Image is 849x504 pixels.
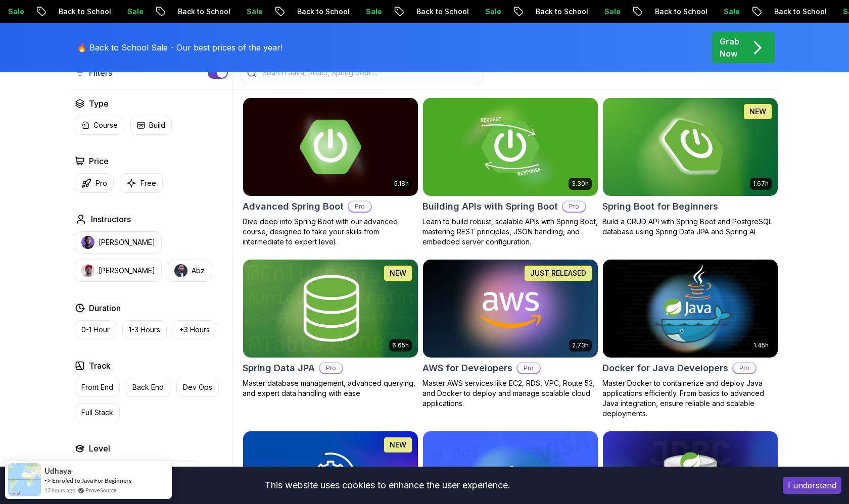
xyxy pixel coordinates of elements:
[174,264,187,277] img: instructor img
[572,180,589,188] p: 3.30h
[129,325,160,335] p: 1-3 Hours
[756,7,825,17] p: Back to School
[8,474,768,496] div: This website uses cookies to enhance the user experience.
[720,35,739,60] p: Grab Now
[279,7,348,17] p: Back to School
[572,341,589,349] p: 2.73h
[44,476,51,484] span: ->
[89,155,109,167] h2: Price
[89,97,109,110] h2: Type
[8,463,41,496] img: provesource social proof notification image
[563,201,585,212] p: Pro
[44,467,71,475] span: Udhaya
[81,325,110,335] p: 0-1 Hour
[603,98,778,196] img: Spring Boot for Beginners card
[390,440,406,450] p: NEW
[130,116,172,135] button: Build
[602,97,778,237] a: Spring Boot for Beginners card1.67hNEWSpring Boot for BeginnersBuild a CRUD API with Spring Boot ...
[392,341,409,349] p: 6.65h
[122,320,167,339] button: 1-3 Hours
[192,266,205,276] p: Abz
[89,302,121,314] h2: Duration
[239,95,422,198] img: Advanced Spring Boot card
[81,382,113,392] p: Front End
[517,363,540,373] p: Pro
[602,199,718,214] h2: Spring Boot for Beginners
[149,120,165,130] p: Build
[260,68,477,78] input: Search Java, React, Spring boot ...
[75,260,162,282] button: instructor img[PERSON_NAME]
[422,259,598,409] a: AWS for Developers card2.73hJUST RELEASEDAWS for DevelopersProMaster AWS services like EC2, RDS, ...
[44,486,75,494] span: 17 hours ago
[40,7,109,17] p: Back to School
[390,268,406,278] p: NEW
[749,107,766,117] p: NEW
[96,178,107,188] p: Pro
[75,320,116,339] button: 0-1 Hour
[109,7,141,17] p: Sale
[602,217,778,237] p: Build a CRUD API with Spring Boot and PostgreSQL database using Spring Data JPA and Spring AI
[422,97,598,247] a: Building APIs with Spring Boot card3.30hBuilding APIs with Spring BootProLearn to build robust, s...
[733,363,756,373] p: Pro
[120,173,163,193] button: Free
[75,173,114,193] button: Pro
[168,260,211,282] button: instructor imgAbz
[160,7,228,17] p: Back to School
[140,178,156,188] p: Free
[126,378,170,397] button: Back End
[753,180,769,188] p: 1.67h
[705,7,738,17] p: Sale
[176,378,219,397] button: Dev Ops
[243,217,418,247] p: Dive deep into Spring Boot with our advanced course, designed to take your skills from intermedia...
[132,382,164,392] p: Back End
[52,477,131,484] a: Enroled to Java For Beginners
[243,199,344,214] h2: Advanced Spring Boot
[602,259,778,419] a: Docker for Java Developers card1.45hDocker for Java DevelopersProMaster Docker to containerize an...
[467,7,499,17] p: Sale
[75,378,120,397] button: Front End
[89,360,111,372] h2: Track
[517,7,586,17] p: Back to School
[603,260,778,358] img: Docker for Java Developers card
[89,442,110,455] h2: Level
[398,7,467,17] p: Back to School
[89,67,112,79] p: Filters
[243,260,418,358] img: Spring Data JPA card
[394,180,409,188] p: 5.18h
[422,199,558,214] h2: Building APIs with Spring Boot
[81,264,95,277] img: instructor img
[783,477,841,494] button: Accept cookies
[243,378,418,398] p: Master database management, advanced querying, and expert data handling with ease
[173,320,216,339] button: +3 Hours
[75,116,124,135] button: Course
[422,378,598,409] p: Master AWS services like EC2, RDS, VPC, Route 53, and Docker to deploy and manage scalable cloud ...
[165,461,200,480] button: Senior
[243,361,315,375] h2: Spring Data JPA
[93,120,118,130] p: Course
[753,341,769,349] p: 1.45h
[183,382,212,392] p: Dev Ops
[348,7,380,17] p: Sale
[85,486,117,494] a: ProveSource
[602,378,778,419] p: Master Docker to containerize and deploy Java applications efficiently. From basics to advanced J...
[172,465,194,475] p: Senior
[75,403,120,422] button: Full Stack
[81,236,95,249] img: instructor img
[99,266,155,276] p: [PERSON_NAME]
[422,217,598,247] p: Learn to build robust, scalable APIs with Spring Boot, mastering REST principles, JSON handling, ...
[530,268,586,278] p: JUST RELEASED
[228,7,261,17] p: Sale
[422,361,512,375] h2: AWS for Developers
[320,363,342,373] p: Pro
[637,7,705,17] p: Back to School
[243,259,418,398] a: Spring Data JPA card6.65hNEWSpring Data JPAProMaster database management, advanced querying, and ...
[602,361,728,375] h2: Docker for Java Developers
[179,325,210,335] p: +3 Hours
[99,237,155,247] p: [PERSON_NAME]
[77,41,282,54] p: 🔥 Back to School Sale - Our best prices of the year!
[423,260,598,358] img: AWS for Developers card
[349,201,371,212] p: Pro
[75,231,162,254] button: instructor img[PERSON_NAME]
[81,408,113,418] p: Full Stack
[243,97,418,247] a: Advanced Spring Boot card5.18hAdvanced Spring BootProDive deep into Spring Boot with our advanced...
